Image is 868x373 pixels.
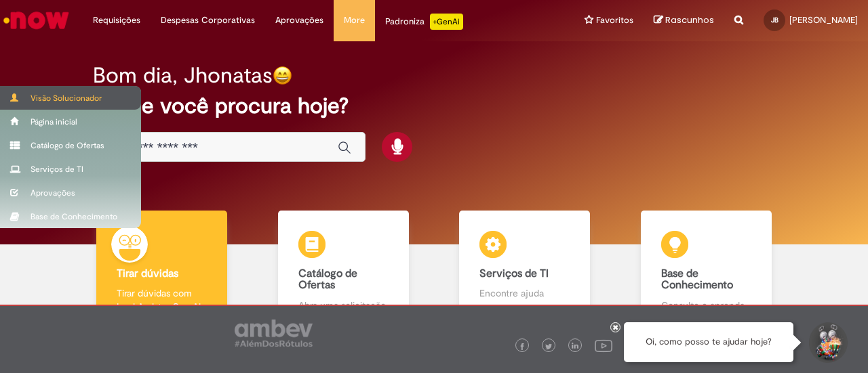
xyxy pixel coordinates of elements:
[298,267,357,292] b: Catálogo de Ofertas
[71,211,253,328] a: Tirar dúvidas Tirar dúvidas com Lupi Assist e Gen Ai
[545,343,552,350] img: logo_footer_twitter.png
[275,14,323,27] span: Aprovações
[572,343,578,351] img: logo_footer_linkedin.png
[519,343,526,350] img: logo_footer_facebook.png
[253,211,435,328] a: Catálogo de Ofertas Abra uma solicitação
[596,14,633,27] span: Favoritos
[117,267,178,280] b: Tirar dúvidas
[807,322,848,363] button: Iniciar Conversa de Suporte
[771,16,778,24] span: JB
[93,14,140,27] span: Requisições
[479,267,549,280] b: Serviços de TI
[430,14,463,30] p: +GenAi
[117,286,207,313] p: Tirar dúvidas com Lupi Assist e Gen Ai
[93,94,774,118] h2: O que você procura hoje?
[93,64,273,87] h2: Bom dia, Jhonatas
[661,267,733,292] b: Base de Conhecimento
[1,7,71,34] img: ServiceNow
[654,14,714,27] a: Rascunhos
[344,14,365,27] span: More
[665,14,714,26] span: Rascunhos
[434,211,616,328] a: Serviços de TI Encontre ajuda
[385,14,463,30] div: Padroniza
[479,286,570,300] p: Encontre ajuda
[235,320,313,347] img: logo_footer_ambev_rotulo_gray.png
[595,336,612,354] img: logo_footer_youtube.png
[789,14,858,26] span: [PERSON_NAME]
[624,322,793,362] div: Oi, como posso te ajudar hoje?
[298,299,389,312] p: Abra uma solicitação
[661,299,751,312] p: Consulte e aprenda
[273,66,292,85] img: happy-face.png
[161,14,255,27] span: Despesas Corporativas
[616,211,797,328] a: Base de Conhecimento Consulte e aprenda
